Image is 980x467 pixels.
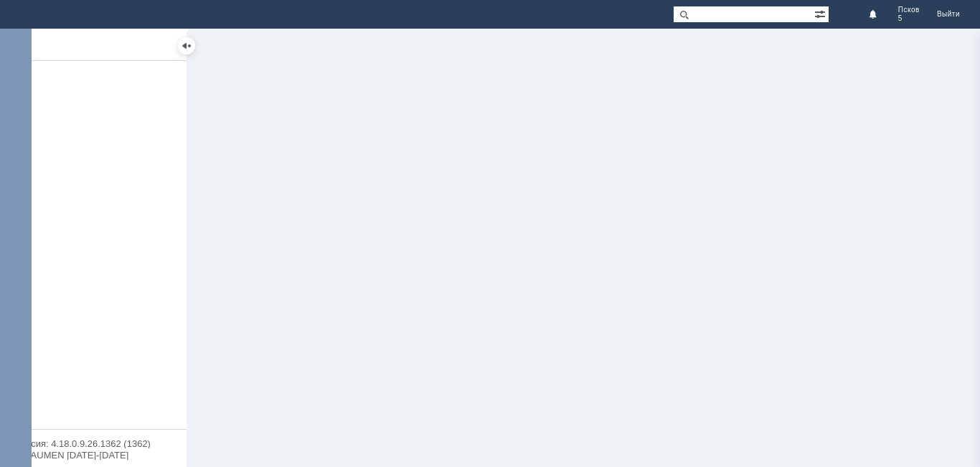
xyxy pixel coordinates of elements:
span: Расширенный поиск [814,6,829,20]
div: Скрыть меню [178,37,195,54]
div: Версия: 4.18.0.9.26.1362 (1362) [14,439,172,448]
span: 5 [898,14,903,23]
div: © NAUMEN [DATE]-[DATE] [14,451,172,460]
span: Псков [898,6,920,14]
